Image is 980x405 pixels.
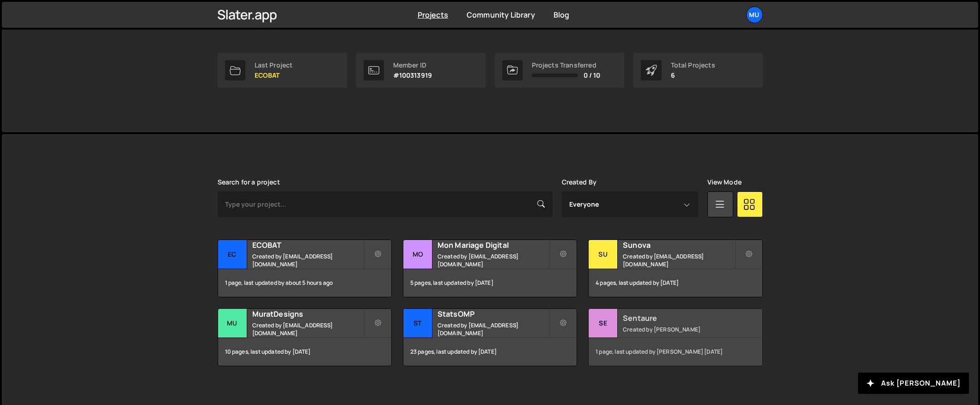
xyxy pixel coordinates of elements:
[438,252,549,268] small: Created by [EMAIL_ADDRESS][DOMAIN_NAME]
[218,239,392,297] a: EC ECOBAT Created by [EMAIL_ADDRESS][DOMAIN_NAME] 1 page, last updated by about 5 hours ago
[532,61,601,69] div: Projects Transferred
[746,6,763,23] a: Mu
[589,269,762,297] div: 4 pages, last updated by [DATE]
[255,61,293,69] div: Last Project
[403,338,577,366] div: 23 pages, last updated by [DATE]
[589,240,618,269] div: Su
[554,10,570,20] a: Blog
[671,61,715,69] div: Total Projects
[707,178,742,186] label: View Mode
[252,321,364,337] small: Created by [EMAIL_ADDRESS][DOMAIN_NAME]
[418,10,448,20] a: Projects
[252,240,364,250] h2: ECOBAT
[218,191,553,217] input: Type your project...
[255,72,293,79] p: ECOBAT
[438,240,549,250] h2: Mon Mariage Digital
[589,338,762,366] div: 1 page, last updated by [PERSON_NAME] [DATE]
[623,240,734,250] h2: Sunova
[438,309,549,319] h2: StatsOMP
[623,325,734,333] small: Created by [PERSON_NAME]
[218,53,347,88] a: Last Project ECOBAT
[218,178,280,186] label: Search for a project
[218,240,247,269] div: EC
[393,61,432,69] div: Member ID
[467,10,535,20] a: Community Library
[218,269,391,297] div: 1 page, last updated by about 5 hours ago
[403,269,577,297] div: 5 pages, last updated by [DATE]
[403,309,432,338] div: St
[588,308,762,366] a: Se Sentaure Created by [PERSON_NAME] 1 page, last updated by [PERSON_NAME] [DATE]
[218,309,247,338] div: Mu
[218,308,392,366] a: Mu MuratDesigns Created by [EMAIL_ADDRESS][DOMAIN_NAME] 10 pages, last updated by [DATE]
[623,252,734,268] small: Created by [EMAIL_ADDRESS][DOMAIN_NAME]
[562,178,597,186] label: Created By
[588,239,762,297] a: Su Sunova Created by [EMAIL_ADDRESS][DOMAIN_NAME] 4 pages, last updated by [DATE]
[252,252,364,268] small: Created by [EMAIL_ADDRESS][DOMAIN_NAME]
[403,308,577,366] a: St StatsOMP Created by [EMAIL_ADDRESS][DOMAIN_NAME] 23 pages, last updated by [DATE]
[403,240,432,269] div: Mo
[252,309,364,319] h2: MuratDesigns
[671,72,715,79] p: 6
[403,239,577,297] a: Mo Mon Mariage Digital Created by [EMAIL_ADDRESS][DOMAIN_NAME] 5 pages, last updated by [DATE]
[393,72,432,79] p: #100313919
[438,321,549,337] small: Created by [EMAIL_ADDRESS][DOMAIN_NAME]
[589,309,618,338] div: Se
[218,338,391,366] div: 10 pages, last updated by [DATE]
[858,373,969,394] button: Ask [PERSON_NAME]
[584,72,601,79] span: 0 / 10
[623,313,734,323] h2: Sentaure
